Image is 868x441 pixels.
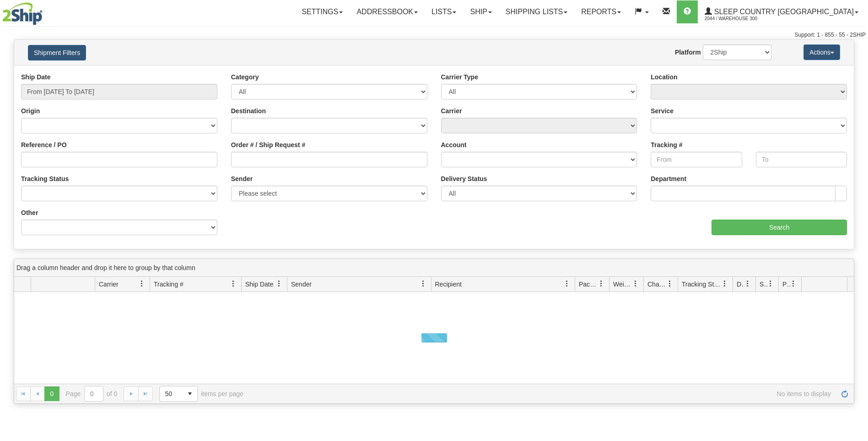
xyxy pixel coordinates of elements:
label: Carrier [441,106,462,116]
div: grid grouping header [14,259,854,277]
label: Delivery Status [441,174,487,183]
span: Tracking Status [682,280,722,289]
a: Lists [425,0,463,23]
span: Packages [579,280,598,289]
a: Charge filter column settings [662,276,678,292]
span: Carrier [99,280,119,289]
a: Sleep Country [GEOGRAPHIC_DATA] 2044 / Warehouse 300 [698,0,865,23]
label: Other [21,208,38,217]
img: logo2044.jpg [2,2,43,25]
a: Tracking Status filter column settings [717,276,733,292]
span: 2044 / Warehouse 300 [705,14,773,23]
span: Ship Date [245,280,273,289]
span: Pickup Status [782,280,790,289]
label: Ship Date [21,72,51,82]
a: Tracking # filter column settings [226,276,241,292]
label: Reference / PO [21,140,67,149]
a: Settings [295,0,350,23]
span: Weight [613,280,632,289]
a: Ship Date filter column settings [271,276,287,292]
label: Platform [675,48,701,57]
label: Tracking # [651,140,682,149]
span: Page sizes drop down [159,386,198,402]
a: Sender filter column settings [415,276,431,292]
button: Actions [803,44,840,60]
span: Tracking # [154,280,183,289]
label: Service [651,106,674,116]
label: Origin [21,106,40,116]
label: Carrier Type [441,72,478,82]
a: Weight filter column settings [628,276,643,292]
label: Account [441,140,467,149]
a: Shipping lists [499,0,574,23]
label: Category [231,72,259,82]
a: Ship [463,0,498,23]
span: Shipment Issues [760,280,767,289]
div: Support: 1 - 855 - 55 - 2SHIP [2,31,866,39]
a: Reports [574,0,628,23]
input: Search [712,220,847,235]
label: Destination [231,106,266,116]
span: Sender [291,280,312,289]
a: Recipient filter column settings [559,276,575,292]
span: Charge [647,280,667,289]
span: Page 0 [44,386,59,401]
label: Department [651,174,686,183]
a: Shipment Issues filter column settings [763,276,778,292]
span: Delivery Status [737,280,744,289]
input: From [651,152,742,167]
label: Tracking Status [21,174,69,183]
label: Order # / Ship Request # [231,140,306,149]
label: Sender [231,174,253,183]
label: Location [651,72,677,82]
iframe: chat widget [847,174,867,267]
span: select [183,386,197,401]
span: 50 [165,389,177,398]
span: Recipient [435,280,462,289]
button: Shipment Filters [28,45,86,61]
a: Refresh [837,386,852,401]
a: Packages filter column settings [593,276,609,292]
span: items per page [159,386,243,402]
a: Carrier filter column settings [134,276,150,292]
a: Delivery Status filter column settings [740,276,755,292]
span: Page of 0 [66,386,118,402]
input: To [756,152,847,167]
span: Sleep Country [GEOGRAPHIC_DATA] [712,8,854,16]
a: Addressbook [350,0,425,23]
a: Pickup Status filter column settings [786,276,801,292]
span: No items to display [256,390,831,397]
